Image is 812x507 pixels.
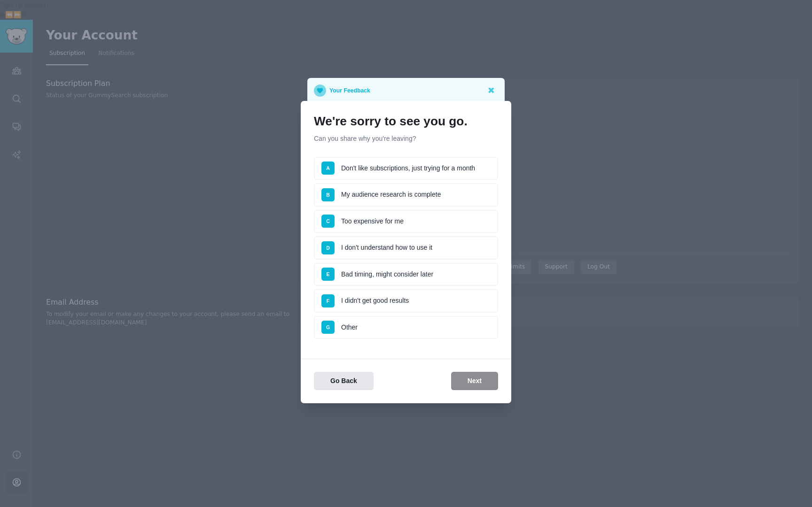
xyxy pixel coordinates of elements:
span: C [326,218,330,224]
span: F [327,298,329,304]
span: E [326,271,329,277]
span: D [326,245,330,251]
span: B [326,192,330,198]
span: A [326,165,330,171]
h1: We're sorry to see you go. [314,114,498,129]
button: Go Back [314,372,374,390]
p: Can you share why you're leaving? [314,134,498,144]
p: Your Feedback [329,84,370,97]
span: G [326,324,330,330]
